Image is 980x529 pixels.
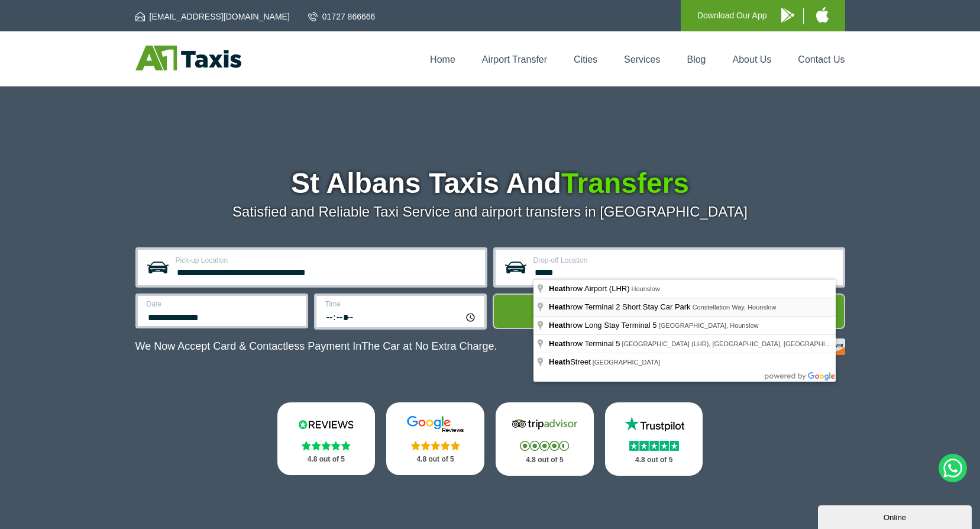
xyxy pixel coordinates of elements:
a: About Us [733,54,772,64]
a: Home [430,54,455,64]
span: Transfers [561,167,689,199]
a: Trustpilot Stars 4.8 out of 5 [605,402,703,476]
a: Airport Transfer [482,54,547,64]
img: Tripadvisor [509,415,580,433]
img: Stars [520,441,569,451]
button: Get Quote [493,293,845,329]
span: Heath [549,302,570,311]
a: [EMAIL_ADDRESS][DOMAIN_NAME] [135,11,290,22]
span: Street [549,357,593,366]
p: 4.8 out of 5 [618,453,690,467]
img: Google [400,415,471,433]
span: Heath [549,357,570,366]
span: row Airport (LHR) [549,284,632,293]
p: We Now Accept Card & Contactless Payment In [135,340,497,353]
a: Blog [687,54,706,64]
span: [GEOGRAPHIC_DATA] [593,359,661,366]
span: Heath [549,339,570,348]
a: Contact Us [798,54,845,64]
label: Drop-off Location [533,257,836,264]
h1: St Albans Taxis And [135,169,845,198]
img: Trustpilot [619,415,690,433]
span: The Car at No Extra Charge. [361,340,497,352]
img: Stars [629,441,679,451]
img: Reviews.io [290,415,361,433]
p: 4.8 out of 5 [290,452,363,467]
img: Stars [302,441,351,450]
span: [GEOGRAPHIC_DATA] (LHR), [GEOGRAPHIC_DATA], [GEOGRAPHIC_DATA], [GEOGRAPHIC_DATA] [622,340,923,347]
span: Constellation Way, Hounslow [693,304,777,311]
p: Download Our App [697,8,767,23]
a: 01727 866666 [308,11,376,22]
span: Heath [549,321,570,330]
span: row Terminal 2 Short Stay Car Park [549,302,693,311]
span: row Long Stay Terminal 5 [549,321,659,330]
a: Cities [574,54,597,64]
p: Satisfied and Reliable Taxi Service and airport transfers in [GEOGRAPHIC_DATA] [135,204,845,220]
label: Date [147,301,299,308]
span: row Terminal 5 [549,339,622,348]
iframe: chat widget [818,503,974,529]
img: A1 Taxis St Albans LTD [135,46,241,70]
span: [GEOGRAPHIC_DATA], Hounslow [659,322,759,329]
a: Services [624,54,660,64]
img: Stars [411,441,460,450]
a: Google Stars 4.8 out of 5 [386,402,484,475]
p: 4.8 out of 5 [399,452,471,467]
label: Time [325,301,477,308]
a: Tripadvisor Stars 4.8 out of 5 [496,402,594,476]
label: Pick-up Location [176,257,478,264]
span: Hounslow [632,285,660,292]
img: A1 Taxis Android App [781,8,794,22]
p: 4.8 out of 5 [509,453,581,467]
img: A1 Taxis iPhone App [816,7,829,22]
span: Heath [549,284,570,293]
a: Reviews.io Stars 4.8 out of 5 [277,402,376,475]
